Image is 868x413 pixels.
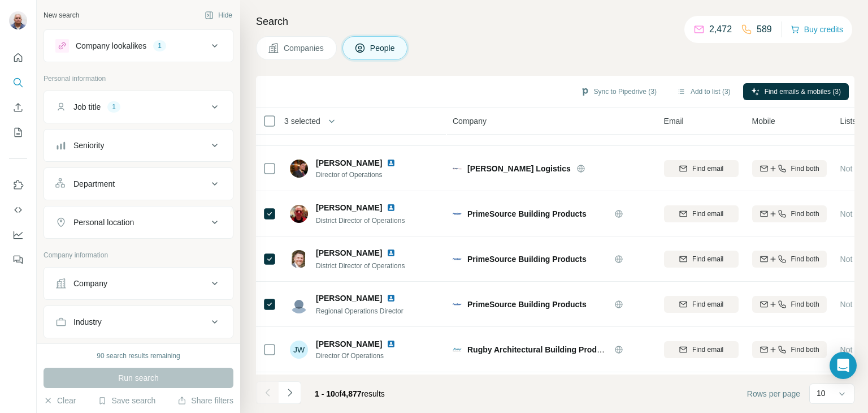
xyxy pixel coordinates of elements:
[73,140,104,151] div: Seniority
[453,209,462,218] img: Logo of PrimeSource Building Products
[791,254,819,264] span: Find both
[387,158,396,167] img: LinkedIn logo
[9,200,27,220] button: Use Surfe API
[791,345,819,355] span: Find both
[97,351,180,361] div: 90 search results remaining
[467,163,571,174] span: [PERSON_NAME] Logistics
[290,250,308,268] img: Avatar
[9,72,27,93] button: Search
[44,250,233,260] p: Company information
[44,270,233,297] button: Company
[44,308,233,335] button: Industry
[387,339,396,349] img: LinkedIn logo
[316,262,405,270] span: District Director of Operations
[370,42,396,54] span: People
[752,251,827,268] button: Find both
[316,351,409,361] span: Director Of Operations
[315,389,335,398] span: 1 - 10
[316,170,409,180] span: Director of Operations
[290,160,308,178] img: Avatar
[752,296,827,313] button: Find both
[44,395,76,406] button: Clear
[9,225,27,245] button: Dashboard
[256,14,854,29] h4: Search
[44,170,233,197] button: Department
[791,164,819,174] span: Find both
[664,115,684,127] span: Email
[73,278,107,289] div: Company
[692,299,723,309] span: Find email
[76,40,146,51] div: Company lookalikes
[453,300,462,309] img: Logo of PrimeSource Building Products
[692,345,723,355] span: Find email
[692,254,723,264] span: Find email
[73,178,115,190] div: Department
[44,209,233,236] button: Personal location
[467,209,587,218] span: PrimeSource Building Products
[387,294,396,303] img: LinkedIn logo
[752,341,827,358] button: Find both
[9,175,27,195] button: Use Surfe on LinkedIn
[752,160,827,177] button: Find both
[387,248,396,257] img: LinkedIn logo
[743,83,849,100] button: Find emails & mobiles (3)
[316,338,382,350] span: [PERSON_NAME]
[316,202,382,213] span: [PERSON_NAME]
[791,209,819,219] span: Find both
[153,41,166,51] div: 1
[830,352,857,379] div: Open Intercom Messenger
[757,23,772,36] p: 589
[791,299,819,309] span: Find both
[315,389,385,398] span: results
[453,164,462,173] img: Logo of Tighe Logistics
[107,102,120,112] div: 1
[664,341,739,358] button: Find email
[467,345,613,354] span: Rugby Architectural Building Products
[197,7,240,24] button: Hide
[840,115,857,127] span: Lists
[9,48,27,68] button: Quick start
[747,388,800,399] span: Rows per page
[44,74,233,84] p: Personal information
[73,101,101,113] div: Job title
[284,115,320,127] span: 3 selected
[44,132,233,159] button: Seniority
[664,205,739,222] button: Find email
[335,389,342,398] span: of
[316,247,382,259] span: [PERSON_NAME]
[9,122,27,143] button: My lists
[44,10,79,20] div: New search
[752,115,775,127] span: Mobile
[316,157,382,169] span: [PERSON_NAME]
[316,307,403,315] span: Regional Operations Director
[316,217,405,225] span: District Director of Operations
[692,164,723,174] span: Find email
[98,395,155,406] button: Save search
[73,217,134,228] div: Personal location
[752,205,827,222] button: Find both
[692,209,723,219] span: Find email
[290,341,308,359] div: JW
[73,316,102,328] div: Industry
[664,160,739,177] button: Find email
[9,97,27,118] button: Enrich CSV
[44,93,233,121] button: Job title1
[44,32,233,59] button: Company lookalikes1
[177,395,233,406] button: Share filters
[765,87,841,97] span: Find emails & mobiles (3)
[467,300,587,309] span: PrimeSource Building Products
[290,205,308,223] img: Avatar
[284,42,325,54] span: Companies
[453,115,487,127] span: Company
[342,389,362,398] span: 4,877
[387,203,396,212] img: LinkedIn logo
[453,345,462,354] img: Logo of Rugby Architectural Building Products
[669,83,739,100] button: Add to list (3)
[817,388,826,399] p: 10
[9,11,27,29] img: Avatar
[572,83,665,100] button: Sync to Pipedrive (3)
[279,381,301,404] button: Navigate to next page
[664,251,739,268] button: Find email
[9,249,27,270] button: Feedback
[453,255,462,264] img: Logo of PrimeSource Building Products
